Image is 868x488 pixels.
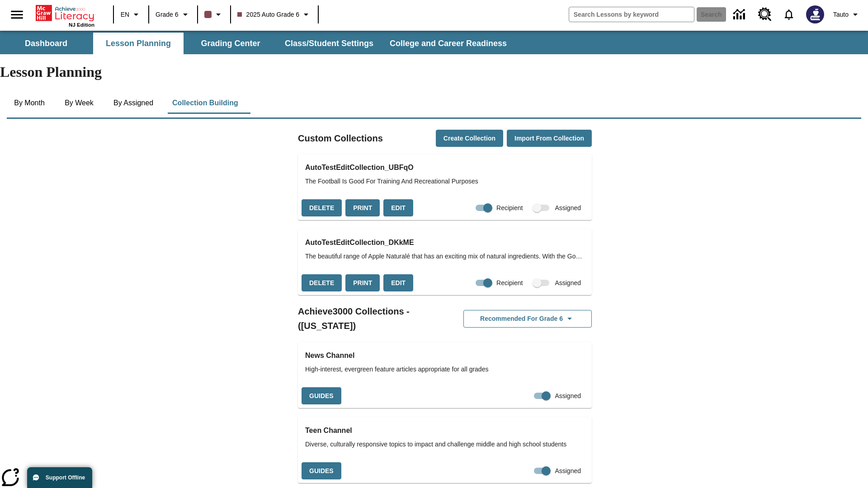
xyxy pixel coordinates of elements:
button: Grading Center [185,33,276,54]
span: Support Offline [46,474,85,481]
span: Assigned [555,466,581,476]
span: Assigned [555,203,581,213]
span: The Football Is Good For Training And Recreational Purposes [305,177,585,186]
button: Print, will open in a new window [345,199,380,217]
button: Profile/Settings [830,6,864,23]
button: Import from Collection [507,130,592,147]
span: Tauto [833,10,849,19]
span: Grade 6 [156,10,179,19]
span: The beautiful range of Apple Naturalé that has an exciting mix of natural ingredients. With the G... [305,252,585,261]
button: Support Offline [27,467,92,488]
span: Assigned [555,391,581,401]
button: Collection Building [165,92,245,114]
span: EN [121,10,129,19]
button: Edit [383,199,413,217]
button: Class: 2025 Auto Grade 6, Select your class [234,6,316,23]
h2: Custom Collections [298,131,383,145]
span: High-interest, evergreen feature articles appropriate for all grades [305,365,585,374]
h3: AutoTestEditCollection_DKkME [305,236,585,249]
button: Select a new avatar [801,3,830,26]
button: Create Collection [436,130,503,147]
button: Guides [302,387,341,405]
span: NJ Edition [69,22,94,28]
span: Recipient [496,203,523,213]
h3: Teen Channel [305,424,585,437]
button: By Assigned [106,92,160,114]
button: College and Career Readiness [382,33,514,54]
button: By Month [7,92,52,114]
button: Edit [383,274,413,292]
button: Grade: Grade 6, Select a grade [152,6,194,23]
span: 2025 Auto Grade 6 [237,10,300,19]
a: Data Center [728,2,753,27]
button: Language: EN, Select a language [117,6,146,23]
span: Diverse, culturally responsive topics to impact and challenge middle and high school students [305,440,585,449]
span: Assigned [555,278,581,288]
button: Dashboard [1,33,91,54]
a: Notifications [777,3,801,26]
button: Class color is dark brown. Change class color [201,6,227,23]
button: Class/Student Settings [278,33,381,54]
h2: Achieve3000 Collections - ([US_STATE]) [298,304,445,333]
h3: News Channel [305,349,585,362]
button: Print, will open in a new window [345,274,380,292]
h3: AutoTestEditCollection_UBFqO [305,161,585,174]
input: search field [569,7,694,22]
button: By Week [57,92,102,114]
span: Recipient [496,278,523,288]
button: Lesson Planning [93,33,184,54]
button: Guides [302,462,341,480]
div: Home [36,3,94,28]
button: Recommended for Grade 6 [463,310,592,328]
button: Delete [302,274,342,292]
a: Resource Center, Will open in new tab [753,2,777,27]
button: Open side menu [4,1,30,28]
img: Avatar [806,5,824,23]
a: Home [36,4,94,22]
button: Delete [302,199,342,217]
